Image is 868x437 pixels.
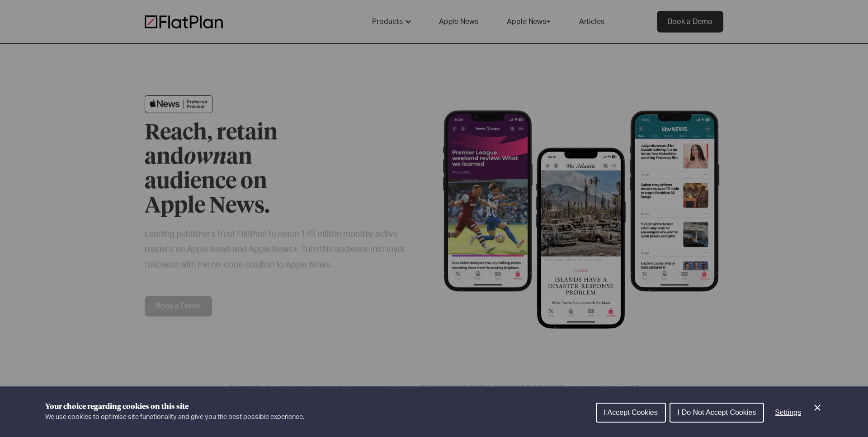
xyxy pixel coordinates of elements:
button: I Do Not Accept Cookies [670,403,764,423]
span: I Accept Cookies [604,409,658,416]
button: Settings [768,404,808,422]
button: I Accept Cookies [596,403,666,423]
span: Settings [775,409,801,416]
span: I Do Not Accept Cookies [678,409,756,416]
h1: Your choice regarding cookies on this site [45,401,304,412]
p: We use cookies to optimise site functionality and give you the best possible experience. [45,412,304,422]
button: Close Cookie Control [812,402,823,413]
